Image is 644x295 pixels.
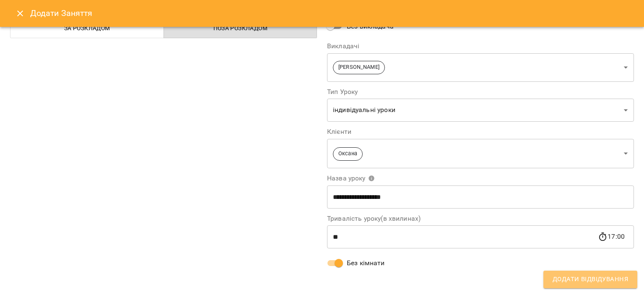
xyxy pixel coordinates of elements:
[327,138,634,168] div: Оксана
[327,215,634,222] label: Тривалість уроку(в хвилинах)
[553,274,628,285] span: Додати Відвідування
[327,99,634,122] div: індивідуальні уроки
[164,18,317,38] button: Поза розкладом
[30,7,634,20] h6: Додати Заняття
[368,175,375,182] svg: Вкажіть назву уроку або виберіть клієнтів
[333,150,362,158] span: Оксана
[347,258,385,268] span: Без кімнати
[543,271,637,288] button: Додати Відвідування
[16,23,159,33] span: За розкладом
[327,43,634,50] label: Викладачі
[327,89,634,95] label: Тип Уроку
[10,3,30,23] button: Close
[327,175,375,182] span: Назва уроку
[169,23,312,33] span: Поза розкладом
[327,128,634,135] label: Клієнти
[10,18,164,38] button: За розкладом
[327,53,634,82] div: [PERSON_NAME]
[333,63,384,71] span: [PERSON_NAME]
